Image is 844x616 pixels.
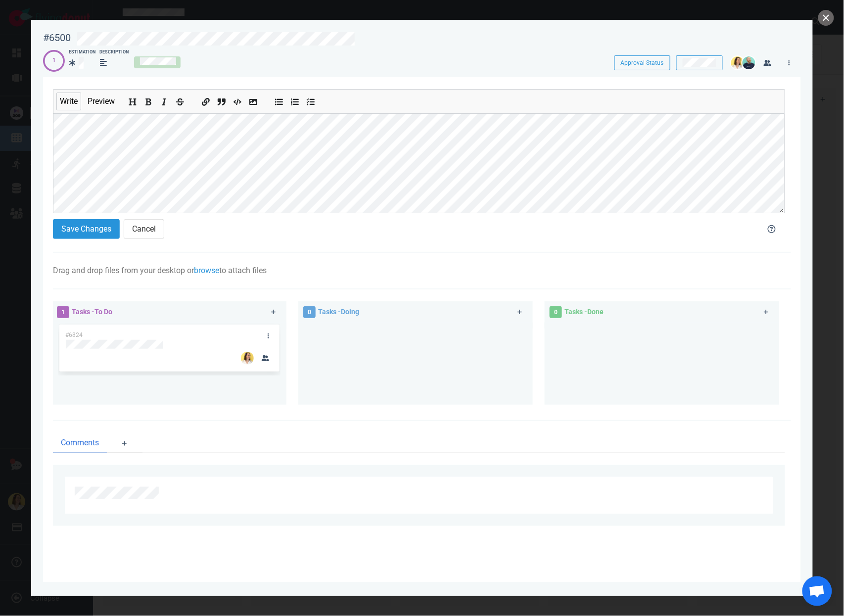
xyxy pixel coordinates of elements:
[84,93,118,110] button: Preview
[303,306,316,318] span: 0
[200,95,212,105] button: Add a link
[53,219,120,239] button: Save Changes
[65,332,83,338] span: #6824
[241,352,254,365] img: 26
[818,10,834,26] button: close
[99,49,129,56] div: Description
[802,576,832,606] div: Ouvrir le chat
[194,266,219,275] a: browse
[127,95,139,105] button: Add header
[43,32,71,44] div: #6500
[61,437,99,449] span: Comments
[550,306,562,318] span: 0
[247,95,259,105] button: Add image
[57,306,69,318] span: 1
[158,95,170,105] button: Add italic text
[142,95,154,105] button: Add bold text
[56,93,81,110] button: Write
[731,56,744,69] img: 26
[289,95,301,105] button: Add ordered list
[174,95,186,105] button: Add strikethrough text
[69,49,95,56] div: Estimation
[305,95,317,105] button: Add checked list
[216,95,228,105] button: Insert a quote
[53,266,194,275] span: Drag and drop files from your desktop or
[219,266,267,275] span: to attach files
[72,308,112,316] span: Tasks - To Do
[614,55,670,70] button: Approval Status
[232,95,243,105] button: Insert code
[273,95,285,105] button: Add unordered list
[743,56,755,69] img: 26
[52,56,55,65] div: 1
[318,308,359,316] span: Tasks - Doing
[564,308,604,316] span: Tasks - Done
[124,219,164,239] button: Cancel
